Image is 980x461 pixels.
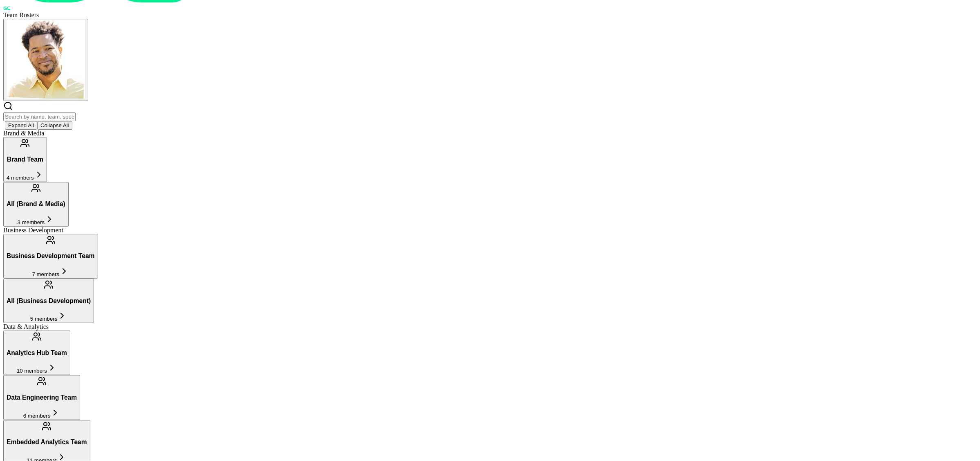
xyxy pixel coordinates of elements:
[3,323,49,330] span: Data & Analytics
[3,234,98,279] button: Business Development Team7 members
[7,200,65,208] h3: All (Brand & Media)
[7,349,67,357] h3: Analytics Hub Team
[3,130,44,137] span: Brand & Media
[37,121,72,130] button: Collapse All
[3,375,80,420] button: Data Engineering Team6 members
[32,271,59,277] span: 7 members
[3,227,63,234] span: Business Development
[23,413,51,419] span: 6 members
[3,112,76,121] input: Search by name, team, specialty, or title...
[3,182,69,227] button: All (Brand & Media)3 members
[7,297,91,305] h3: All (Business Development)
[3,137,47,182] button: Brand Team4 members
[7,439,87,446] h3: Embedded Analytics Team
[3,11,39,18] span: Team Rosters
[30,316,58,322] span: 5 members
[7,252,95,260] h3: Business Development Team
[7,156,44,163] h3: Brand Team
[3,331,70,375] button: Analytics Hub Team10 members
[17,368,47,374] span: 10 members
[7,175,34,181] span: 4 members
[3,279,94,323] button: All (Business Development)5 members
[18,219,45,225] span: 3 members
[7,394,77,401] h3: Data Engineering Team
[5,121,37,130] button: Expand All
